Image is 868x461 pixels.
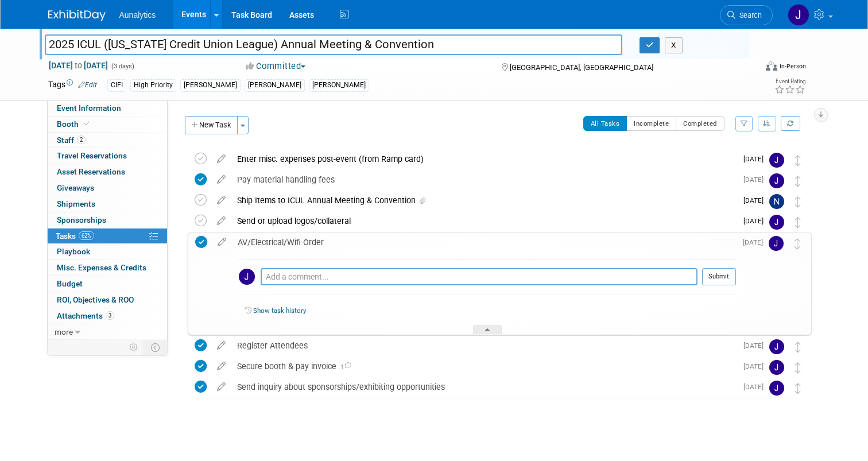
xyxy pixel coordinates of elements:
span: Travel Reservations [57,151,127,160]
span: ROI, Objectives & ROO [57,295,134,304]
i: Move task [795,342,801,352]
i: Booth reservation complete [84,121,90,127]
a: edit [211,175,231,185]
img: Julie Grisanti-Cieslak [769,215,784,230]
span: [DATE] [743,196,769,204]
a: edit [211,382,231,392]
div: Register Attendees [231,336,737,355]
div: Send inquiry about sponsorships/exhibiting opportunities [231,377,737,397]
span: Misc. Expenses & Credits [57,263,146,272]
img: ExhibitDay [48,10,106,21]
span: 3 [106,311,114,320]
a: edit [211,340,231,351]
img: Julie Grisanti-Cieslak [769,236,784,251]
span: Attachments [57,311,114,320]
button: New Task [185,116,238,134]
a: Travel Reservations [48,148,167,164]
i: Move task [795,196,801,207]
div: In-Person [779,62,806,71]
img: Nick Vila [769,194,784,209]
div: [PERSON_NAME] [245,79,305,91]
i: Move task [795,383,801,394]
button: Committed [242,60,310,72]
span: 2 [77,135,86,144]
span: Search [735,11,762,20]
div: Event Rating [774,79,805,84]
span: Event Information [57,103,121,113]
div: [PERSON_NAME] [180,79,241,91]
a: edit [211,216,231,226]
span: Giveaways [57,183,94,192]
a: Show task history [253,307,306,315]
a: Shipments [48,196,167,212]
a: more [48,324,167,340]
span: Shipments [57,199,95,208]
a: edit [212,237,232,247]
img: Julie Grisanti-Cieslak [769,173,784,188]
span: Booth [57,119,92,129]
a: Sponsorships [48,212,167,228]
a: Asset Reservations [48,164,167,180]
a: Refresh [781,116,800,131]
img: Julie Grisanti-Cieslak [769,381,784,396]
div: AV/Electrical/Wifi Order [232,233,736,252]
img: Format-Inperson.png [766,61,777,71]
i: Move task [795,362,801,373]
span: [GEOGRAPHIC_DATA], [GEOGRAPHIC_DATA] [510,63,653,72]
img: Julie Grisanti-Cieslak [769,360,784,375]
a: Giveaways [48,180,167,196]
span: Budget [57,279,83,288]
a: Staff2 [48,133,167,148]
button: X [665,37,683,53]
a: Playbook [48,244,167,259]
img: Julie Grisanti-Cieslak [769,339,784,354]
td: Personalize Event Tab Strip [124,340,144,355]
div: [PERSON_NAME] [309,79,369,91]
span: Tasks [56,231,94,241]
button: Incomplete [626,116,676,131]
a: ROI, Objectives & ROO [48,292,167,308]
span: Playbook [57,247,90,256]
div: Event Format [694,60,806,77]
button: Completed [676,116,724,131]
span: Staff [57,135,86,145]
span: [DATE] [743,238,769,246]
img: Julie Grisanti-Cieslak [239,269,255,285]
span: more [55,327,73,336]
div: Ship Items to ICUL Annual Meeting & Convention [231,191,737,210]
button: All Tasks [583,116,627,131]
span: Sponsorships [57,215,106,224]
span: [DATE] [743,155,769,163]
span: [DATE] [743,176,769,184]
span: (3 days) [110,63,134,70]
div: Enter misc. expenses post-event (from Ramp card) [231,149,737,169]
a: Event Information [48,100,167,116]
a: Misc. Expenses & Credits [48,260,167,276]
a: edit [211,154,231,164]
i: Move task [795,176,801,187]
i: Move task [795,217,801,228]
span: 1 [336,363,351,371]
span: to [73,61,84,70]
div: Pay material handling fees [231,170,737,189]
a: Booth [48,117,167,132]
a: edit [211,195,231,206]
img: Julie Grisanti-Cieslak [788,4,809,26]
button: Submit [702,268,736,285]
div: Secure booth & pay invoice [231,357,737,376]
span: [DATE] [743,342,769,350]
div: High Priority [130,79,176,91]
i: Move task [795,155,801,166]
div: CIFI [107,79,126,91]
span: [DATE] [743,217,769,225]
img: Julie Grisanti-Cieslak [769,153,784,168]
span: Aunalytics [119,10,156,20]
a: Attachments3 [48,308,167,324]
span: [DATE] [743,362,769,370]
i: Move task [795,238,800,249]
a: edit [211,361,231,371]
a: Budget [48,276,167,292]
div: Send or upload logos/collateral [231,211,737,231]
a: Tasks62% [48,228,167,244]
a: Edit [78,81,97,89]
